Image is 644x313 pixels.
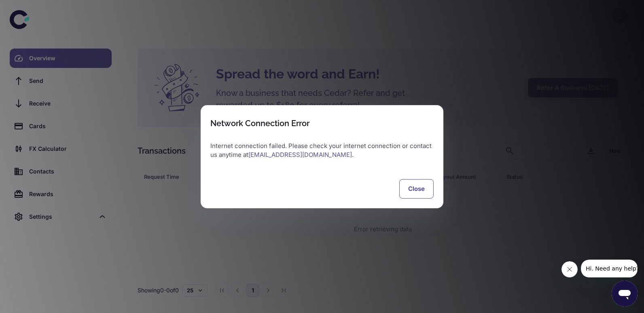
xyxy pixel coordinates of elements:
iframe: Close message [561,261,578,277]
a: [EMAIL_ADDRESS][DOMAIN_NAME] [248,151,352,159]
span: Hi. Need any help? [5,6,58,12]
iframe: Button to launch messaging window [612,281,638,307]
div: Network Connection Error [210,118,309,128]
iframe: Message from company [581,260,638,277]
button: Close [399,179,434,199]
p: Internet connection failed. Please check your internet connection or contact us anytime at . [210,142,434,160]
